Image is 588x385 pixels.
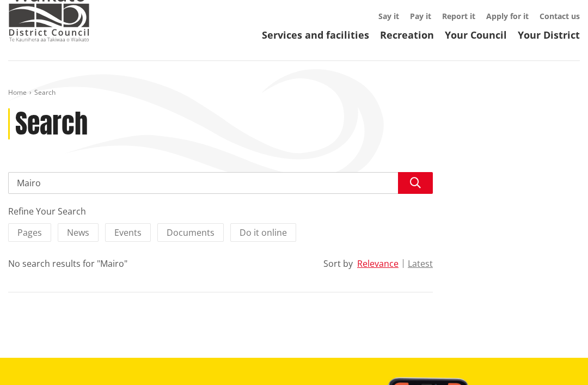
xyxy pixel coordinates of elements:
a: Say it [378,11,399,21]
span: Events [114,227,142,239]
a: Home [8,88,27,97]
a: Recreation [380,28,434,41]
div: Refine Your Search [8,205,433,218]
a: Contact us [540,11,580,21]
a: Your Council [445,28,507,41]
a: Your District [518,28,580,41]
a: Pay it [410,11,431,21]
nav: breadcrumb [8,88,580,97]
h1: Search [15,108,88,140]
span: News [67,227,89,239]
a: Report it [442,11,475,21]
iframe: Messenger Launcher [538,339,577,378]
span: Pages [17,227,42,239]
span: Documents [167,227,215,239]
a: Services and facilities [262,28,369,41]
div: Sort by [323,257,353,270]
a: Apply for it [486,11,529,21]
span: Search [34,88,56,97]
input: Search input [8,172,433,194]
div: No search results for "Mairo" [8,257,127,270]
span: Do it online [240,227,287,239]
button: Latest [408,259,433,268]
button: Relevance [357,259,399,268]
